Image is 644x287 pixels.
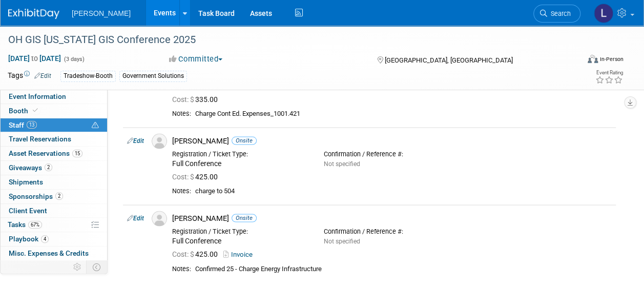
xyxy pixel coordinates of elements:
div: [PERSON_NAME] [172,136,612,146]
span: 2 [45,163,52,171]
td: Personalize Event Tab Strip [69,260,87,274]
a: Misc. Expenses & Credits [1,247,107,260]
span: 13 [27,121,37,129]
a: Search [533,5,580,23]
span: [GEOGRAPHIC_DATA], [GEOGRAPHIC_DATA] [385,56,513,64]
a: Playbook4 [1,232,107,246]
div: charge to 504 [195,187,612,195]
div: Tradeshow-Booth [60,71,116,81]
span: Shipments [9,178,43,186]
span: Onsite [232,136,257,144]
div: Notes: [172,264,191,273]
div: OH GIS [US_STATE] GIS Conference 2025 [5,31,571,49]
div: Confirmation / Reference #: [324,150,460,158]
img: Associate-Profile-5.png [152,133,167,149]
button: Committed [165,54,226,65]
div: Charge Cont Ed. Expenses_1001.421 [195,109,612,118]
span: [PERSON_NAME] [72,9,131,17]
div: [PERSON_NAME] [172,213,612,223]
img: ExhibitDay [8,9,59,19]
a: Client Event [1,204,107,218]
div: Notes: [172,187,191,195]
span: 425.00 [172,250,222,258]
span: Giveaways [9,163,52,172]
div: Notes: [172,109,191,117]
span: 335.00 [172,95,222,103]
span: Client Event [9,207,47,215]
span: (3 days) [63,56,85,63]
span: Asset Reservations [9,149,82,157]
a: Edit [34,72,51,79]
span: Cost: $ [172,95,195,103]
a: Asset Reservations15 [1,147,107,160]
a: Giveaways2 [1,161,107,175]
span: Event Information [9,92,66,100]
a: Booth [1,104,107,118]
span: Search [547,10,571,17]
span: 67% [28,221,42,229]
span: Misc. Expenses & Credits [9,249,89,257]
div: Confirmation / Reference #: [324,227,460,235]
span: Sponsorships [9,192,63,200]
span: 15 [72,150,82,157]
span: to [30,54,39,63]
img: Associate-Profile-5.png [152,211,167,226]
div: Full Conference [172,159,308,168]
span: Travel Reservations [9,135,71,143]
span: Staff [9,121,37,129]
i: Booth reservation complete [33,108,38,113]
span: Not specified [324,160,360,167]
div: Government Solutions [119,71,187,81]
span: Tasks [8,220,42,229]
span: Onsite [232,214,257,221]
img: Latice Spann [594,4,613,23]
div: Registration / Ticket Type: [172,150,308,158]
td: Tags [8,70,51,82]
a: Edit [127,214,144,221]
a: Event Information [1,90,107,104]
div: Confirmed 25 - Charge Energy Infrastructure [195,264,612,273]
div: Event Format [534,53,624,69]
span: 4 [41,235,49,243]
a: Tasks67% [1,218,107,232]
a: Shipments [1,175,107,189]
img: Format-Inperson.png [588,55,598,63]
span: Cost: $ [172,172,195,180]
a: Travel Reservations [1,132,107,146]
div: Event Rating [595,70,623,75]
a: Staff13 [1,118,107,132]
a: Sponsorships2 [1,190,107,203]
span: Cost: $ [172,250,195,258]
div: Registration / Ticket Type: [172,227,308,235]
div: Full Conference [172,236,308,245]
a: Edit [127,137,144,144]
span: Potential Scheduling Conflict -- at least one attendee is tagged in another overlapping event. [92,121,99,130]
div: In-Person [599,55,624,63]
span: Booth [9,107,40,115]
span: [DATE] [DATE] [8,54,61,63]
span: Playbook [9,235,49,243]
td: Toggle Event Tabs [87,260,108,274]
span: 425.00 [172,172,222,180]
a: Invoice [223,250,257,258]
span: 2 [55,192,63,200]
span: Not specified [324,237,360,244]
